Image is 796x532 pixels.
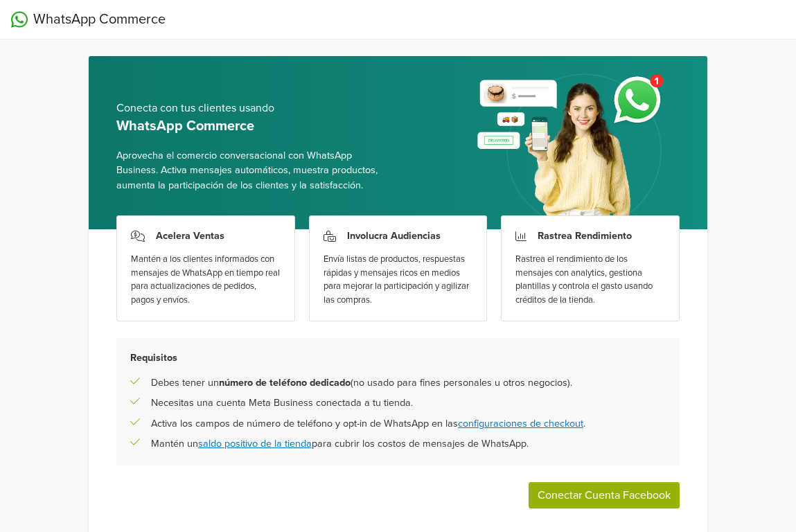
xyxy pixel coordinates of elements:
[116,118,387,134] h5: WhatsApp Commerce
[131,253,281,307] div: Mantén a los clientes informados con mensajes de WhatsApp en tiempo real para actualizaciones de ...
[151,396,413,411] p: Necesitas una cuenta Meta Business conectada a tu tienda.
[515,253,665,307] div: Rastrea el rendimiento de los mensajes con analytics, gestiona plantillas y controla el gasto usa...
[130,352,666,364] h5: Requisitos
[198,438,312,450] a: saldo positivo de la tienda
[151,375,572,391] p: Debes tener un (no usado para fines personales u otros negocios).
[116,148,387,193] span: Aprovecha el comercio conversacional con WhatsApp Business. Activa mensajes automáticos, muestra ...
[156,230,224,242] h3: Acelera Ventas
[347,230,441,242] h3: Involucra Audiencias
[116,102,387,115] h5: Conecta con tus clientes usando
[219,377,351,389] b: número de teléfono dedicado
[458,418,583,429] a: configuraciones de checkout
[324,253,473,307] div: Envía listas de productos, respuestas rápidas y mensajes ricos en medios para mejorar la particip...
[466,66,680,229] img: whatsapp_setup_banner
[538,230,632,242] h3: Rastrea Rendimiento
[151,416,585,432] p: Activa los campos de número de teléfono y opt-in de WhatsApp en las .
[11,11,28,28] img: WhatsApp
[151,436,529,452] p: Mantén un para cubrir los costos de mensajes de WhatsApp.
[33,9,166,30] span: WhatsApp Commerce
[529,482,680,508] button: Conectar Cuenta Facebook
